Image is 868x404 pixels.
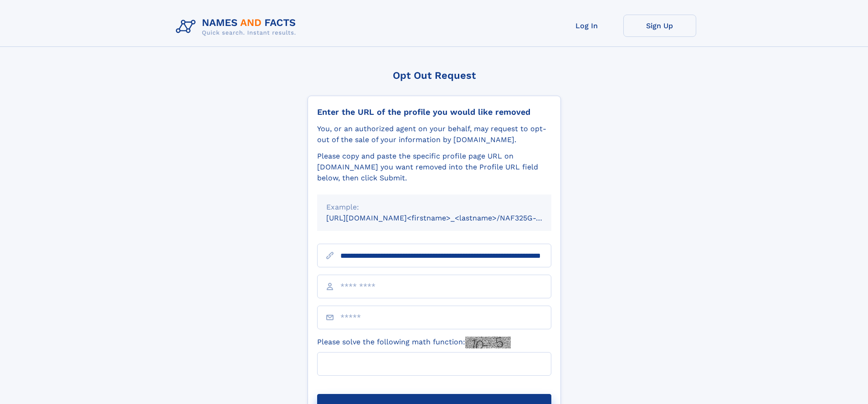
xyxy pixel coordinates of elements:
[317,107,551,117] div: Enter the URL of the profile you would like removed
[317,337,511,348] label: Please solve the following math function:
[550,15,623,37] a: Log In
[308,70,561,81] div: Opt Out Request
[326,214,569,222] small: [URL][DOMAIN_NAME]<firstname>_<lastname>/NAF325G-xxxxxxxx
[172,15,303,39] img: Logo Names and Facts
[317,123,551,145] div: You, or an authorized agent on your behalf, may request to opt-out of the sale of your informatio...
[326,202,542,213] div: Example:
[623,15,696,37] a: Sign Up
[317,151,551,184] div: Please copy and paste the specific profile page URL on [DOMAIN_NAME] you want removed into the Pr...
